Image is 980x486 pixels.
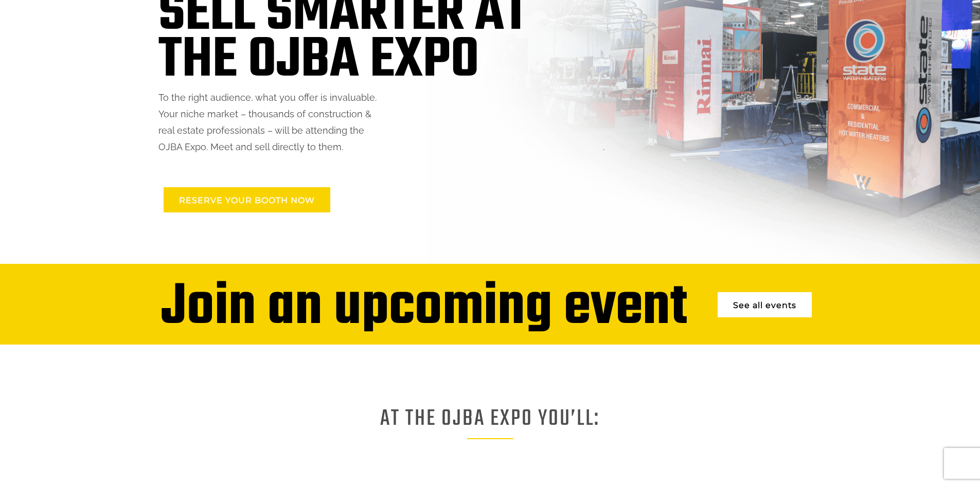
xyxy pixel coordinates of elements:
[169,5,193,30] div: Minimize live chat window
[158,89,604,155] p: To the right audience, what you offer is invaluable. Your niche market – thousands of constructio...
[151,317,187,331] em: Submit
[380,413,600,444] h1: AT THE OJBA EXPO YOU’LL:
[164,187,330,212] a: RESERVE YOUR BOOTH NOW
[13,156,188,308] textarea: Type your message and click 'Submit'
[13,125,188,148] input: Enter your email address
[54,58,173,71] div: Leave a message
[13,95,188,118] input: Enter your last name
[161,284,687,332] div: Join an upcoming event
[718,292,812,317] a: See all events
